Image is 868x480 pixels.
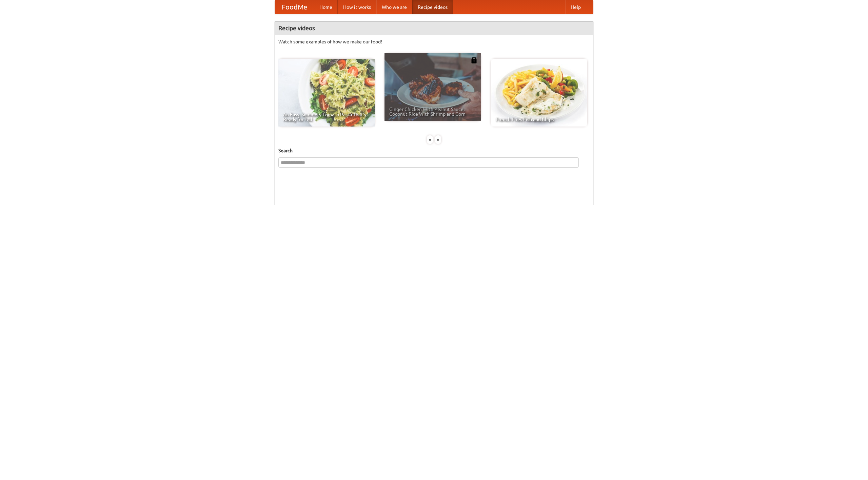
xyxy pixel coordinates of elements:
[435,135,441,144] div: »
[314,0,338,14] a: Home
[471,57,477,63] img: 483408.png
[278,59,375,127] a: An Easy, Summery Tomato Pasta That's Ready for Fall
[278,38,590,45] p: Watch some examples of how we make our food!
[427,135,433,144] div: «
[275,21,593,35] h4: Recipe videos
[412,0,453,14] a: Recipe videos
[278,147,590,154] h5: Search
[565,0,586,14] a: Help
[491,59,587,127] a: French Fries Fish and Chips
[283,112,370,122] span: An Easy, Summery Tomato Pasta That's Ready for Fall
[496,117,583,122] span: French Fries Fish and Chips
[376,0,412,14] a: Who we are
[275,0,314,14] a: FoodMe
[338,0,376,14] a: How it works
